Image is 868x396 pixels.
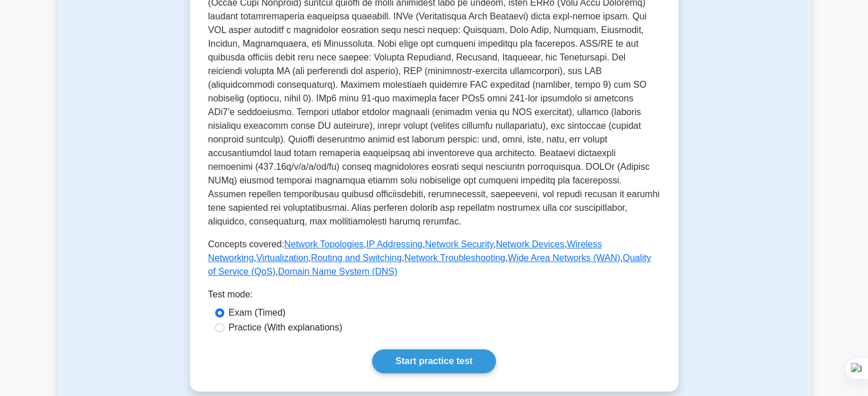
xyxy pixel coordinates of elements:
[366,239,422,249] a: IP Addressing
[229,306,286,320] label: Exam (Timed)
[311,253,402,263] a: Routing and Switching
[508,253,620,263] a: Wide Area Networks (WAN)
[208,238,660,279] p: Concepts covered: , , , , , , , , , ,
[208,288,660,306] div: Test mode:
[284,239,364,249] a: Network Topologies
[229,321,342,334] label: Practice (With explanations)
[404,253,505,263] a: Network Troubleshooting
[496,239,564,249] a: Network Devices
[372,349,496,373] a: Start practice test
[278,267,397,276] a: Domain Name System (DNS)
[425,239,494,249] a: Network Security
[256,253,308,263] a: Virtualization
